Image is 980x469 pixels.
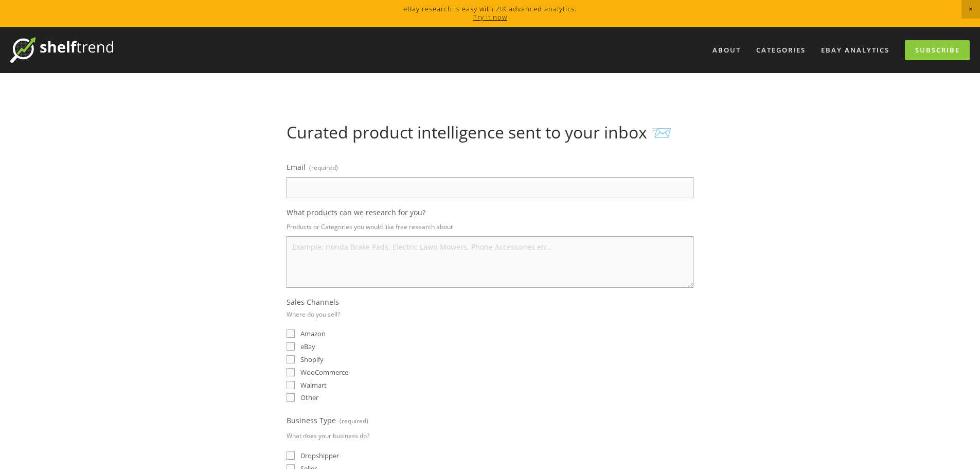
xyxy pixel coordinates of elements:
[287,355,295,363] input: Shopify
[300,368,348,377] span: WooCommerce
[750,42,812,59] div: Categories
[287,162,306,172] span: Email
[287,207,425,217] span: What products can we research for you?
[287,451,295,460] input: Dropshipper
[905,40,970,60] a: Subscribe
[473,12,507,22] a: Try it now
[287,428,369,443] p: What does your business do?
[300,355,324,364] span: Shopify
[706,42,747,59] a: About
[287,219,693,234] p: Products or Categories you would like free research about
[300,329,326,338] span: Amazon
[340,413,368,428] span: (required)
[300,451,339,460] span: Dropshipper
[287,297,339,307] span: Sales Channels
[287,381,295,389] input: Walmart
[300,393,318,402] span: Other
[287,329,295,338] input: Amazon
[287,393,295,402] input: Other
[10,37,113,63] img: ShelfTrend
[300,380,327,390] span: Walmart
[287,342,295,351] input: eBay
[287,307,340,322] p: Where do you sell?
[287,368,295,376] input: WooCommerce
[814,42,896,59] a: eBay Analytics
[300,342,315,351] span: eBay
[309,160,338,175] span: (required)
[287,123,693,142] h1: Curated product intelligence sent to your inbox 📨
[287,415,336,425] span: Business Type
